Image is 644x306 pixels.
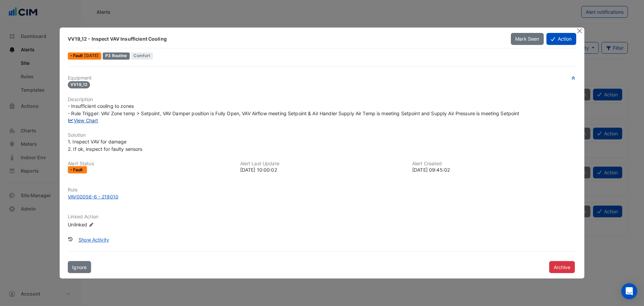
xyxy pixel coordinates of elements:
[68,118,98,123] a: View Chart
[240,161,404,166] h6: Alert Last Update
[68,161,232,166] h6: Alert Status
[546,33,576,45] button: Action
[511,33,544,45] button: Mark Seen
[131,52,153,59] span: Comfort
[68,187,576,193] h6: Rule
[576,27,583,34] button: Close
[240,166,404,173] div: [DATE] 10:00:02
[89,222,94,227] fa-icon: Edit Linked Action
[72,264,87,270] span: Ignore
[103,52,129,59] div: P3 Routine
[73,168,85,172] span: Fault
[68,132,576,138] h6: Solution
[68,193,576,200] a: VAV00056-6 - 219010
[68,97,576,102] h6: Description
[412,161,576,166] h6: Alert Created
[68,193,118,200] div: VAV00056-6 - 219010
[68,261,91,273] button: Ignore
[68,75,576,81] h6: Equipment
[515,36,539,42] span: Mark Seen
[68,81,90,88] span: VV19_12
[68,103,519,116] span: - Insufficient cooling to zones - Rule Trigger: VAV Zone temp > Setpoint, VAV Damper position is ...
[621,283,637,299] div: Open Intercom Messenger
[68,221,150,228] div: Unlinked
[74,234,113,246] button: Show Activity
[412,166,576,173] div: [DATE] 09:45:02
[68,36,502,42] div: VV19_12 - Inspect VAV Insufficient Cooling
[68,214,576,220] h6: Linked Action
[549,261,575,273] button: Archive
[84,53,99,58] span: Tue 07-Oct-2025 10:00 AEDT
[68,139,142,152] span: 1. Inspect VAV for damage 2. If ok, inspect for faulty sensors
[73,54,85,58] span: Fault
